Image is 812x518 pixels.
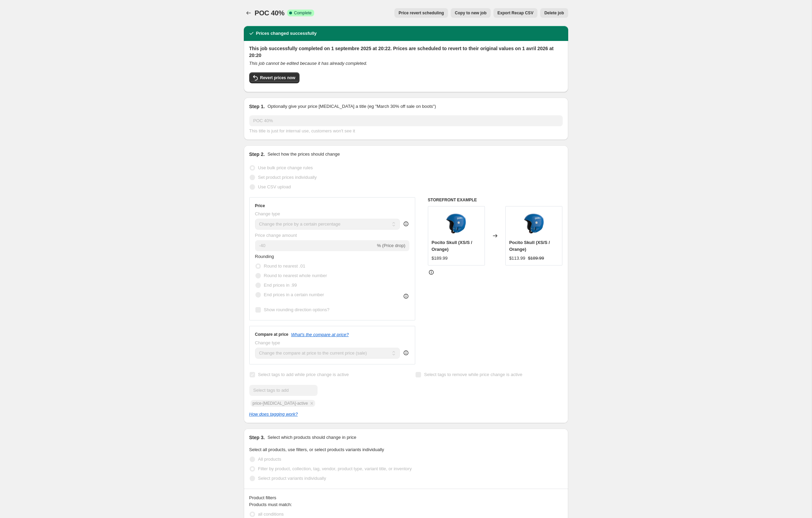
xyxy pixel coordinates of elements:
[493,8,537,18] button: Export Recap CSV
[540,8,568,18] button: Delete job
[258,184,291,189] span: Use CSV upload
[394,8,448,18] button: Price revert scheduling
[258,466,412,471] span: Filter by product, collection, tag, vendor, product type, variant title, or inventory
[249,412,298,417] a: How does tagging work?
[294,10,311,16] span: Complete
[403,349,409,356] div: help
[258,476,326,481] span: Select product variants individually
[544,10,564,16] span: Delete job
[520,210,548,237] img: 10210_POCitoSkull_8233_FluorescentBlue_left_1200x_824bb16f-7b0e-496e-96be-71d3697f50cd_80x.png
[249,494,563,501] div: Product filters
[264,307,330,312] span: Show rounding direction options?
[377,243,405,248] span: % (Price drop)
[258,457,281,462] span: All products
[264,273,327,278] span: Round to nearest whole number
[249,61,367,66] i: This job cannot be edited because it has already completed.
[424,372,522,377] span: Select tags to remove while price change is active
[249,434,265,441] h2: Step 3.
[255,254,274,259] span: Rounding
[249,502,292,507] span: Products must match:
[256,30,317,37] h2: Prices changed successfully
[443,210,470,237] img: 10210_POCitoSkull_8233_FluorescentBlue_left_1200x_824bb16f-7b0e-496e-96be-71d3697f50cd_80x.png
[249,103,265,110] h2: Step 1.
[249,45,563,59] h2: This job successfully completed on 1 septembre 2025 at 20:22. Prices are scheduled to revert to t...
[258,175,317,180] span: Set product prices individually
[255,203,265,208] h3: Price
[244,8,253,18] button: Price change jobs
[432,240,472,252] span: Pocito Skull (XS/S / Orange)
[264,263,305,269] span: Round to nearest .01
[260,75,295,81] span: Revert prices now
[267,434,356,441] p: Select which products should change in price
[509,240,550,252] span: Pocito Skull (XS/S / Orange)
[267,103,436,110] p: Optionally give your price [MEDICAL_DATA] a title (eg "March 30% off sale on boots")
[255,240,376,251] input: -15
[509,255,525,262] div: $113.99
[291,332,349,337] button: What's the compare at price?
[255,9,285,17] span: POC 40%
[451,8,491,18] button: Copy to new job
[264,283,297,288] span: End prices in .99
[455,10,487,16] span: Copy to new job
[255,332,289,337] h3: Compare at price
[403,220,409,227] div: help
[249,72,299,83] button: Revert prices now
[249,128,355,133] span: This title is just for internal use, customers won't see it
[267,151,340,158] p: Select how the prices should change
[255,233,297,238] span: Price change amount
[528,255,544,262] strike: $189.99
[249,151,265,158] h2: Step 2.
[428,197,563,203] h6: STOREFRONT EXAMPLE
[258,165,313,170] span: Use bulk price change rules
[255,340,280,345] span: Change type
[249,447,384,452] span: Select all products, use filters, or select products variants individually
[255,211,280,216] span: Change type
[258,372,349,377] span: Select tags to add while price change is active
[432,255,448,262] div: $189.99
[249,385,318,396] input: Select tags to add
[258,512,284,517] span: all conditions
[249,115,563,126] input: 30% off holiday sale
[264,292,324,297] span: End prices in a certain number
[498,10,533,16] span: Export Recap CSV
[398,10,444,16] span: Price revert scheduling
